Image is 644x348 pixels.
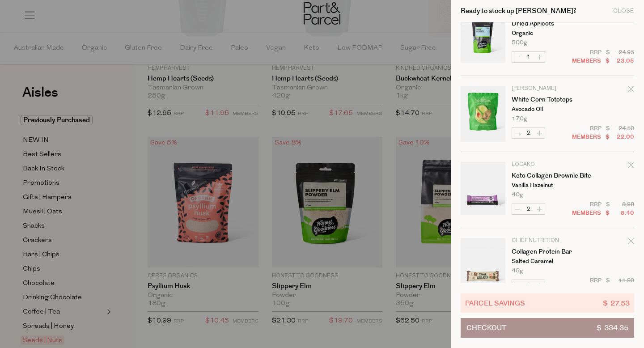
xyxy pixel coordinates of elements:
[461,318,634,338] button: Checkout$ 334.35
[465,298,525,308] span: Parcel Savings
[628,85,634,97] div: Remove White Corn Tototops
[512,116,527,122] span: 170g
[512,30,581,36] p: Organic
[597,318,628,337] span: $ 334.35
[512,192,523,198] span: 40g
[512,106,581,112] p: Avocado Oil
[523,280,534,290] input: QTY Collagen Protein Bar
[512,249,581,255] a: Collagen Protein Bar
[523,204,534,214] input: QTY Keto Collagen Brownie Bite
[461,8,576,14] h2: Ready to stock up [PERSON_NAME]?
[613,8,634,14] div: Close
[628,161,634,173] div: Remove Keto Collagen Brownie Bite
[466,318,506,337] span: Checkout
[512,173,581,179] a: Keto Collagen Brownie Bite
[512,21,581,27] a: Dried Apricots
[523,128,534,138] input: QTY White Corn Tototops
[628,237,634,249] div: Remove Collagen Protein Bar
[512,86,581,91] p: [PERSON_NAME]
[512,97,581,103] a: White Corn Tototops
[512,40,527,46] span: 500g
[523,52,534,62] input: QTY Dried Apricots
[603,298,630,308] span: $ 27.53
[512,238,581,243] p: Chief Nutrition
[512,162,581,167] p: Locako
[512,259,581,264] p: Salted Caramel
[512,182,581,188] p: Vanilla Hazelnut
[512,268,523,274] span: 45g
